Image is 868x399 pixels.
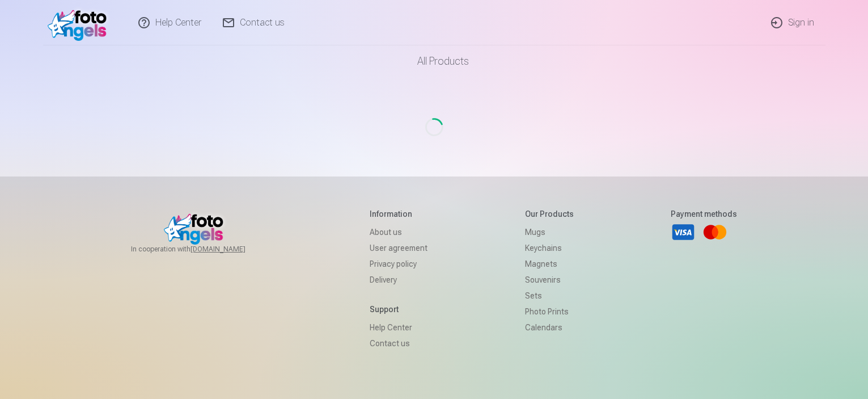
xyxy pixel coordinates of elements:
a: Mugs [525,224,574,240]
a: Delivery [370,272,427,288]
h5: Support [370,304,427,315]
a: Souvenirs [525,272,574,288]
a: Calendars [525,320,574,335]
a: About us [370,224,427,240]
h5: Payment methods [671,208,737,220]
a: Mastercard [702,220,727,245]
a: Keychains [525,240,574,256]
a: Help Center [370,320,427,335]
a: All products [386,45,482,77]
h5: Information [370,208,427,220]
a: Photo prints [525,304,574,320]
a: Magnets [525,256,574,272]
a: Sets [525,288,574,304]
img: /v1 [48,5,113,41]
span: In cooperation with [131,245,273,254]
a: Visa [671,220,696,245]
h5: Our products [525,208,574,220]
a: Privacy policy [370,256,427,272]
a: Contact us [370,335,427,351]
a: [DOMAIN_NAME] [190,245,273,254]
a: User agreement [370,240,427,256]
